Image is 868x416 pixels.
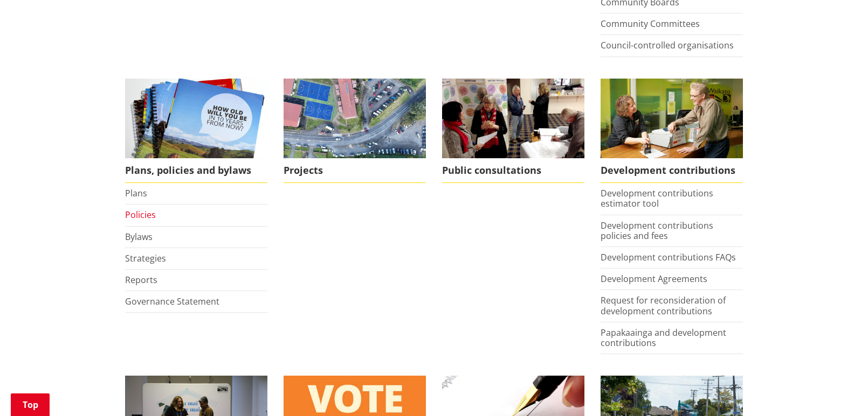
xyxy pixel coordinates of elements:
[284,79,426,159] img: DJI_0336
[442,79,584,159] img: public-consultations
[125,187,147,199] a: Plans
[601,273,707,285] a: Development Agreements
[125,252,166,264] a: Strategies
[601,187,713,209] a: Development contributions estimator tool
[601,251,736,263] a: Development contributions FAQs
[601,79,743,184] a: FInd out more about fees and fines here Development contributions
[11,393,50,416] a: Top
[818,371,857,410] iframe: Messenger Launcher
[601,158,743,183] span: Development contributions
[601,79,743,159] img: Fees
[125,274,157,286] a: Reports
[125,231,153,243] a: Bylaws
[442,158,584,183] span: Public consultations
[125,295,219,307] a: Governance Statement
[125,79,267,184] a: We produce a number of plans, policies and bylaws including the Long Term Plan Plans, policies an...
[442,79,584,184] a: public-consultations Public consultations
[284,158,426,183] span: Projects
[125,79,267,159] img: Long Term Plan
[601,39,734,51] a: Council-controlled organisations
[601,327,726,349] a: Papakaainga and development contributions
[601,220,713,242] a: Development contributions policies and fees
[601,18,700,30] a: Community Committees
[601,294,726,316] a: Request for reconsideration of development contributions
[125,158,267,183] span: Plans, policies and bylaws
[125,209,156,221] a: Policies
[284,79,426,184] a: Projects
